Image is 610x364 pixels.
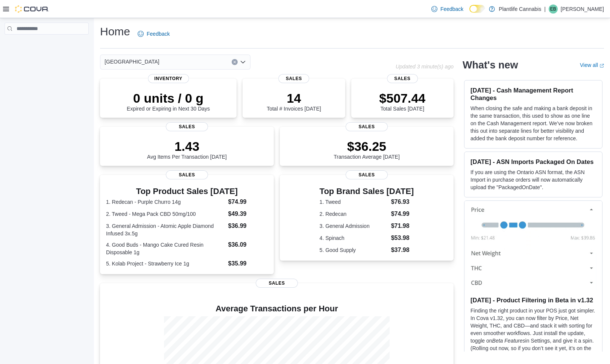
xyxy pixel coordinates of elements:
h3: [DATE] - ASN Imports Packaged On Dates [470,158,596,165]
p: 1.43 [147,139,227,154]
p: $36.25 [334,139,400,154]
span: Feedback [440,5,463,13]
p: If you are using the Ontario ASN format, the ASN Import in purchase orders will now automatically... [470,168,596,191]
p: Updated 3 minute(s) ago [396,64,454,70]
p: Plantlife Cannabis [499,5,541,14]
p: When closing the safe and making a bank deposit in the same transaction, this used to show as one... [470,105,596,142]
dt: 3. General Admission - Atomic Apple Diamond Infused 3x.5g [106,222,225,237]
a: View allExternal link [580,62,604,68]
span: [GEOGRAPHIC_DATA] [105,57,159,66]
em: Beta Features [492,338,525,344]
span: Sales [166,122,208,131]
h3: Top Product Sales [DATE] [106,187,268,196]
p: Finding the right product in your POS just got simpler. In Cova v1.32, you can now filter by Pric... [470,307,596,359]
span: Sales [256,279,298,288]
dt: 1. Tweed [320,198,388,206]
h3: Top Brand Sales [DATE] [320,187,414,196]
dt: 2. Tweed - Mega Pack CBD 50mg/100 [106,210,225,218]
div: Total Sales [DATE] [379,91,425,112]
div: Em Bradley [549,5,558,14]
dt: 4. Spinach [320,234,388,242]
dd: $53.98 [391,234,414,243]
button: Clear input [232,59,238,65]
dd: $37.98 [391,246,414,255]
span: Sales [387,74,418,83]
button: Open list of options [240,59,246,65]
h1: Home [100,24,130,39]
dt: 5. Good Supply [320,246,388,254]
dd: $74.99 [391,209,414,218]
div: Avg Items Per Transaction [DATE] [147,139,227,160]
span: Sales [346,122,388,131]
div: Total # Invoices [DATE] [267,91,321,112]
dt: 3. General Admission [320,222,388,230]
span: Sales [346,170,388,179]
p: [PERSON_NAME] [561,5,604,14]
span: Sales [279,74,310,83]
dd: $74.99 [228,197,268,206]
div: Transaction Average [DATE] [334,139,400,160]
h3: [DATE] - Product Filtering in Beta in v1.32 [470,296,596,304]
dt: 1. Redecan - Purple Churro 14g [106,198,225,206]
span: Sales [166,170,208,179]
div: Expired or Expiring in Next 30 Days [127,91,210,112]
svg: External link [599,64,604,68]
dd: $36.99 [228,221,268,231]
dd: $76.93 [391,197,414,206]
img: Cova [15,5,49,13]
p: | [544,5,546,14]
p: $507.44 [379,91,425,106]
dd: $71.98 [391,221,414,231]
h4: Average Transactions per Hour [106,304,448,313]
dd: $49.39 [228,209,268,218]
input: Dark Mode [469,5,485,13]
h2: What's new [463,59,518,71]
dd: $36.09 [228,240,268,249]
dt: 5. Kolab Project - Strawberry Ice 1g [106,260,225,267]
nav: Complex example [5,36,89,54]
a: Feedback [428,2,466,17]
dd: $35.99 [228,259,268,268]
dt: 2. Redecan [320,210,388,218]
span: Dark Mode [469,13,470,13]
span: EB [550,5,556,14]
dt: 4. Good Buds - Mango Cake Cured Resin Disposable 1g [106,241,225,256]
p: 14 [267,91,321,106]
h3: [DATE] - Cash Management Report Changes [470,86,596,102]
p: 0 units / 0 g [127,91,210,106]
span: Feedback [147,30,170,38]
span: Inventory [148,74,189,83]
a: Feedback [135,26,173,41]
